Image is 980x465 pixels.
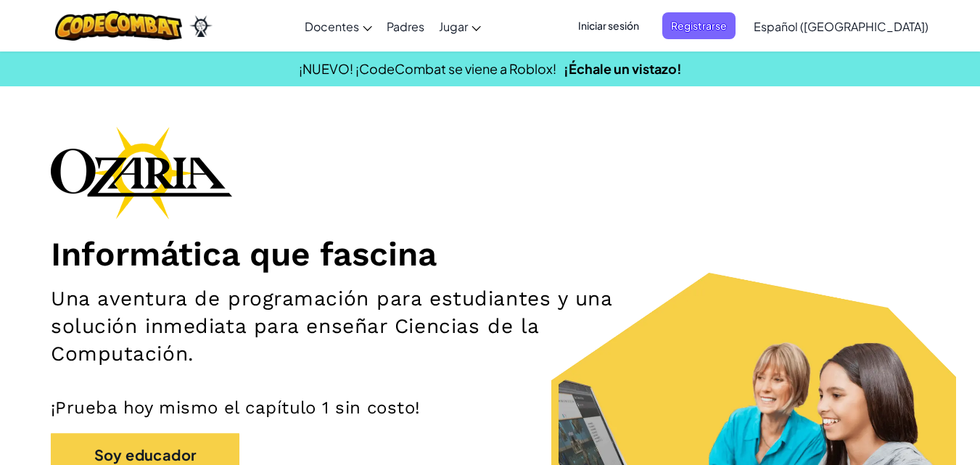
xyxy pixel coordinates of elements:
span: Español ([GEOGRAPHIC_DATA]) [754,19,928,34]
span: ¡NUEVO! ¡CodeCombat se viene a Roblox! [299,60,556,77]
img: Ozaria branding logo [51,126,232,219]
a: Docentes [297,7,379,46]
h2: Una aventura de programación para estudiantes y una solución inmediata para enseñar Ciencias de l... [51,285,639,368]
img: CodeCombat logo [55,11,182,41]
a: Español ([GEOGRAPHIC_DATA]) [746,7,936,46]
h1: Informática que fascina [51,234,929,274]
span: Jugar [439,19,468,34]
button: Registrarse [662,12,736,39]
p: ¡Prueba hoy mismo el capítulo 1 sin costo! [51,397,929,419]
a: Padres [379,7,432,46]
a: Jugar [432,7,488,46]
a: ¡Échale un vistazo! [564,60,682,77]
img: Ozaria [189,15,213,37]
button: Iniciar sesión [569,12,648,39]
span: Docentes [305,19,359,34]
